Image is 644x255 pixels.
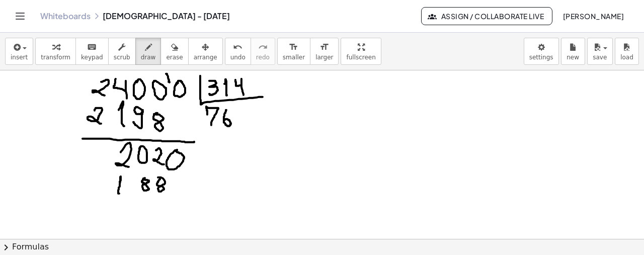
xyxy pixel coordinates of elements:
[310,38,339,65] button: format_sizelarger
[315,54,333,61] span: larger
[319,41,329,53] i: format_size
[194,54,217,61] span: arrange
[615,38,639,65] button: load
[554,7,632,25] button: [PERSON_NAME]
[421,7,552,25] button: Assign / Collaborate Live
[233,41,243,53] i: undo
[562,12,624,21] span: [PERSON_NAME]
[283,54,305,61] span: smaller
[561,38,585,65] button: new
[108,38,136,65] button: scrub
[567,54,579,61] span: new
[41,54,70,61] span: transform
[141,54,156,61] span: draw
[40,11,91,21] a: Whiteboards
[587,38,613,65] button: save
[114,54,130,61] span: scrub
[35,38,76,65] button: transform
[251,38,275,65] button: redoredo
[225,38,251,65] button: undoundo
[81,54,103,61] span: keypad
[341,38,381,65] button: fullscreen
[529,54,553,61] span: settings
[11,54,28,61] span: insert
[430,12,544,21] span: Assign / Collaborate Live
[160,38,188,65] button: erase
[289,41,298,53] i: format_size
[87,41,97,53] i: keyboard
[230,54,246,61] span: undo
[620,54,633,61] span: load
[75,38,109,65] button: keyboardkeypad
[166,54,183,61] span: erase
[524,38,559,65] button: settings
[277,38,310,65] button: format_sizesmaller
[12,8,28,24] button: Toggle navigation
[258,41,268,53] i: redo
[256,54,270,61] span: redo
[593,54,607,61] span: save
[135,38,162,65] button: draw
[5,38,33,65] button: insert
[188,38,223,65] button: arrange
[346,54,375,61] span: fullscreen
